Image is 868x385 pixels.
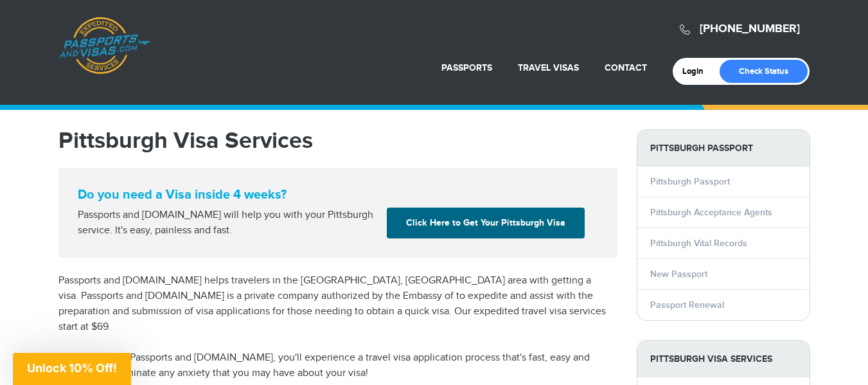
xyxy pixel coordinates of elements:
a: Passport Renewal [650,300,724,310]
a: Passports [441,62,492,73]
a: Pittsburgh Acceptance Agents [650,207,772,218]
h1: Pittsburgh Visa Services [58,129,617,152]
a: Travel Visas [518,62,579,73]
strong: Pittsburgh Visa Services [637,341,810,377]
a: Click Here to Get Your Pittsburgh Visa [387,208,585,238]
a: Contact [605,62,647,73]
a: Pittsburgh Vital Records [650,238,747,249]
span: Unlock 10% Off! [27,361,117,375]
a: [PHONE_NUMBER] [700,22,800,36]
p: In working with Passports and [DOMAIN_NAME], you'll experience a travel visa application process ... [58,350,617,381]
p: Passports and [DOMAIN_NAME] helps travelers in the [GEOGRAPHIC_DATA], [GEOGRAPHIC_DATA] area with... [58,273,617,335]
iframe: Intercom live chat [824,341,855,372]
div: Passports and [DOMAIN_NAME] will help you with your Pittsburgh service. It's easy, painless and f... [73,208,382,238]
a: Login [682,66,713,76]
a: New Passport [650,269,707,280]
a: Check Status [720,60,808,83]
a: Pittsburgh Passport [650,176,730,187]
a: Passports & [DOMAIN_NAME] [59,17,150,75]
div: Unlock 10% Off! [13,353,131,385]
strong: Do you need a Visa inside 4 weeks? [78,187,598,202]
strong: Pittsburgh Passport [637,130,810,166]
